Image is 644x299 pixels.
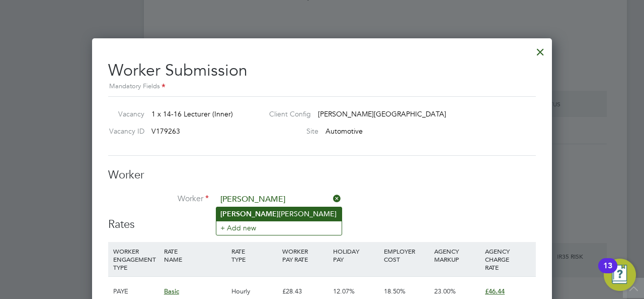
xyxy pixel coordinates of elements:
div: HOLIDAY PAY [331,242,381,268]
div: Mandatory Fields [108,81,536,92]
div: WORKER ENGAGEMENT TYPE [111,242,162,276]
span: Basic [164,287,179,295]
div: RATE NAME [162,242,229,268]
div: AGENCY CHARGE RATE [482,242,533,276]
label: Vacancy [104,109,144,118]
li: + Add new [216,221,342,234]
h2: Worker Submission [108,52,536,92]
div: WORKER PAY RATE [280,242,331,268]
span: V179263 [151,127,180,136]
span: £46.44 [485,287,505,295]
label: Worker [108,194,209,204]
span: 23.00% [434,287,456,295]
li: [PERSON_NAME] [216,207,342,221]
span: 1 x 14-16 Lecturer (Inner) [151,109,233,118]
span: 18.50% [384,287,406,295]
div: 13 [603,266,612,279]
div: AGENCY MARKUP [432,242,482,268]
label: Vacancy ID [104,127,144,136]
input: Search for... [217,192,341,207]
b: [PERSON_NAME] [220,210,279,218]
h3: Rates [108,217,536,232]
h3: Worker [108,168,536,183]
label: Client Config [261,109,311,118]
span: 12.07% [333,287,355,295]
div: RATE TYPE [229,242,280,268]
button: Open Resource Center, 13 new notifications [604,259,636,291]
span: [PERSON_NAME][GEOGRAPHIC_DATA] [318,109,446,118]
span: Automotive [326,127,363,136]
label: Site [261,127,318,136]
div: EMPLOYER COST [381,242,432,268]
